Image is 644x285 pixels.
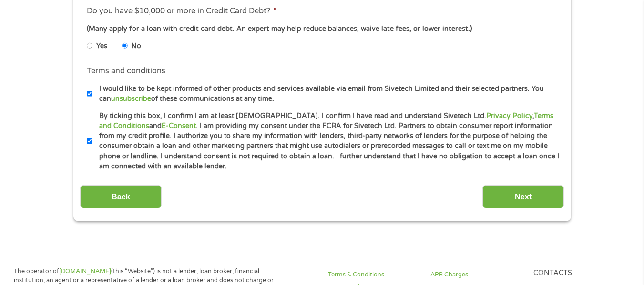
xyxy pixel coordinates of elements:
[131,41,141,51] label: No
[533,269,624,278] h4: Contacts
[59,267,111,275] a: [DOMAIN_NAME]
[87,6,277,16] label: Do you have $10,000 or more in Credit Card Debt?
[92,111,560,172] label: By ticking this box, I confirm I am at least [DEMOGRAPHIC_DATA]. I confirm I have read and unders...
[430,270,521,279] a: APR Charges
[482,185,564,208] input: Next
[87,66,165,76] label: Terms and conditions
[80,185,162,208] input: Back
[486,112,532,120] a: Privacy Policy
[87,24,557,34] div: (Many apply for a loan with credit card debt. An expert may help reduce balances, waive late fees...
[92,84,560,104] label: I would like to be kept informed of other products and services available via email from Sivetech...
[111,95,151,103] a: unsubscribe
[96,41,107,51] label: Yes
[99,112,553,130] a: Terms and Conditions
[162,122,196,130] a: E-Consent
[328,270,419,279] a: Terms & Conditions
